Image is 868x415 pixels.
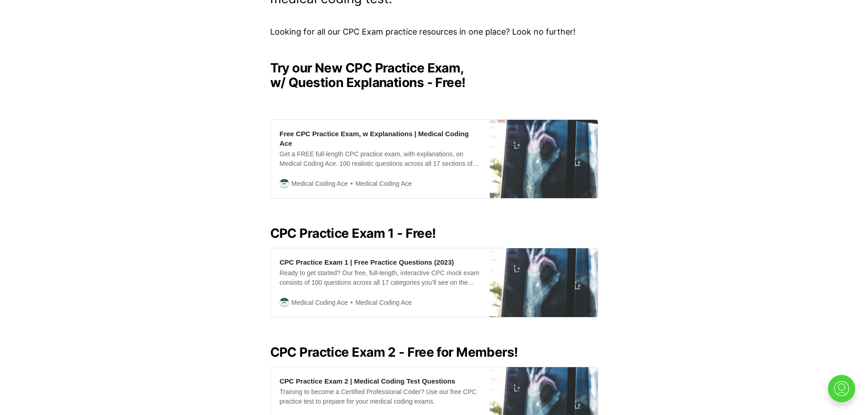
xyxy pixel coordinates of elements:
[292,179,348,189] span: Medical Coding Ace
[270,226,598,241] h2: CPC Practice Exam 1 - Free!
[270,119,598,199] a: Free CPC Practice Exam, w Explanations | Medical Coding AceGet a FREE full-length CPC practice ex...
[280,129,481,148] div: Free CPC Practice Exam, w Explanations | Medical Coding Ace
[280,268,481,287] div: Ready to get started? Our free, full-length, interactive CPC mock exam consists of 100 questions ...
[280,376,456,386] div: CPC Practice Exam 2 | Medical Coding Test Questions
[280,257,454,267] div: CPC Practice Exam 1 | Free Practice Questions (2023)
[270,26,598,39] p: Looking for all our CPC Exam practice resources in one place? Look no further!
[280,387,481,406] div: Training to become a Certified Professional Coder? Use our free CPC practice test to prepare for ...
[270,61,598,90] h2: Try our New CPC Practice Exam, w/ Question Explanations - Free!
[348,179,412,189] span: Medical Coding Ace
[348,297,412,308] span: Medical Coding Ace
[270,248,598,318] a: CPC Practice Exam 1 | Free Practice Questions (2023)Ready to get started? Our free, full-length, ...
[820,370,868,415] iframe: portal-trigger
[280,149,481,169] div: Get a FREE full-length CPC practice exam, with explanations, on Medical Coding Ace. 100 realistic...
[270,345,598,359] h2: CPC Practice Exam 2 - Free for Members!
[292,297,348,307] span: Medical Coding Ace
